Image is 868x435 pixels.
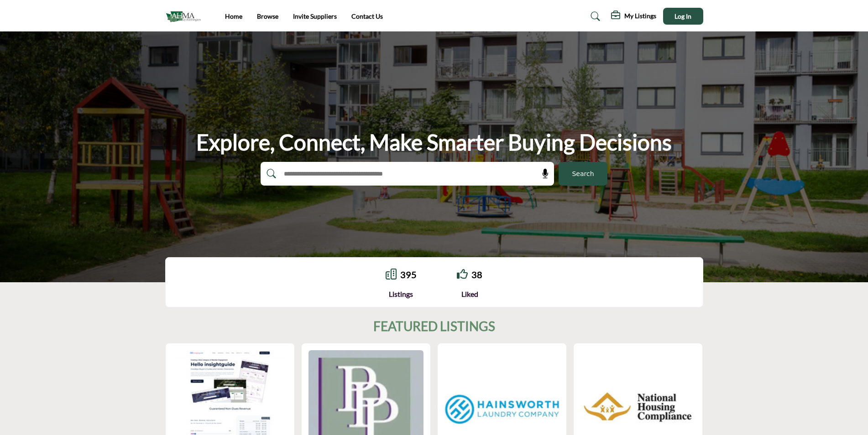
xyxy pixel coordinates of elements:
span: Log In [675,12,691,20]
h5: My Listings [624,12,656,20]
a: Home [225,12,242,20]
a: 38 [471,269,482,280]
button: Log In [663,8,703,25]
h2: FEATURED LISTINGS [373,319,495,334]
img: Site Logo [165,9,206,24]
div: Liked [457,289,482,300]
h1: Explore, Connect, Make Smarter Buying Decisions [196,128,672,156]
div: Listings [386,289,417,300]
a: 395 [400,269,417,280]
button: Search [559,162,607,186]
i: Go to Liked [457,269,468,280]
span: Search [572,169,594,179]
a: Invite Suppliers [293,12,337,20]
div: My Listings [611,11,656,22]
a: Contact Us [351,12,383,20]
a: Browse [257,12,278,20]
a: Search [582,9,606,24]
